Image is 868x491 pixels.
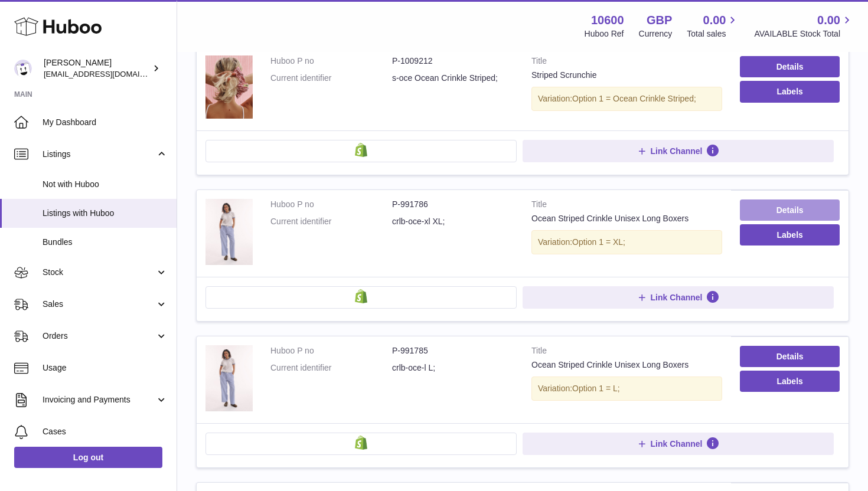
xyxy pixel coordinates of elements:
[43,394,155,405] span: Invoicing and Payments
[43,362,168,374] span: Usage
[591,12,624,28] strong: 10600
[687,12,739,40] a: 0.00 Total sales
[703,12,726,28] span: 0.00
[531,213,722,224] div: Ocean Striped Crinkle Unisex Long Boxers
[740,346,840,367] a: Details
[523,286,834,309] button: Link Channel
[270,55,392,67] dt: Huboo P no
[270,73,392,84] dt: Current identifier
[531,377,722,401] div: Variation:
[205,345,253,411] img: Ocean Striped Crinkle Unisex Long Boxers
[531,55,722,70] strong: Title
[572,94,696,103] span: Option 1 = Ocean Crinkle Striped;
[585,28,624,40] div: Huboo Ref
[43,267,155,278] span: Stock
[205,55,253,119] img: Striped Scrunchie
[270,199,392,210] dt: Huboo P no
[14,60,32,77] img: bart@spelthamstore.com
[392,362,514,374] dd: crlb-oce-l L;
[754,12,854,40] a: 0.00 AVAILABLE Stock Total
[651,146,703,156] span: Link Channel
[531,87,722,111] div: Variation:
[531,199,722,213] strong: Title
[392,345,514,356] dd: P-991785
[14,447,162,468] a: Log out
[754,28,854,40] span: AVAILABLE Stock Total
[355,436,367,450] img: shopify-small.png
[687,28,739,40] span: Total sales
[651,292,703,303] span: Link Channel
[523,433,834,455] button: Link Channel
[740,81,840,102] button: Labels
[270,362,392,374] dt: Current identifier
[392,73,514,84] dd: s-oce Ocean Crinkle Striped;
[43,237,168,248] span: Bundles
[43,426,168,437] span: Cases
[270,216,392,227] dt: Current identifier
[44,57,150,80] div: [PERSON_NAME]
[740,371,840,392] button: Labels
[355,289,367,303] img: shopify-small.png
[523,140,834,162] button: Link Channel
[651,438,703,449] span: Link Channel
[817,12,840,28] span: 0.00
[639,28,673,40] div: Currency
[43,117,168,128] span: My Dashboard
[572,237,625,247] span: Option 1 = XL;
[43,149,155,160] span: Listings
[531,345,722,359] strong: Title
[43,330,155,342] span: Orders
[392,216,514,227] dd: crlb-oce-xl XL;
[44,69,174,78] span: [EMAIL_ADDRESS][DOMAIN_NAME]
[355,143,367,157] img: shopify-small.png
[205,199,253,265] img: Ocean Striped Crinkle Unisex Long Boxers
[740,56,840,77] a: Details
[531,70,722,81] div: Striped Scrunchie
[531,359,722,371] div: Ocean Striped Crinkle Unisex Long Boxers
[43,299,155,310] span: Sales
[392,55,514,67] dd: P-1009212
[43,208,168,219] span: Listings with Huboo
[572,384,620,393] span: Option 1 = L;
[531,230,722,254] div: Variation:
[740,224,840,245] button: Labels
[647,12,672,28] strong: GBP
[740,199,840,221] a: Details
[392,199,514,210] dd: P-991786
[43,179,168,190] span: Not with Huboo
[270,345,392,356] dt: Huboo P no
